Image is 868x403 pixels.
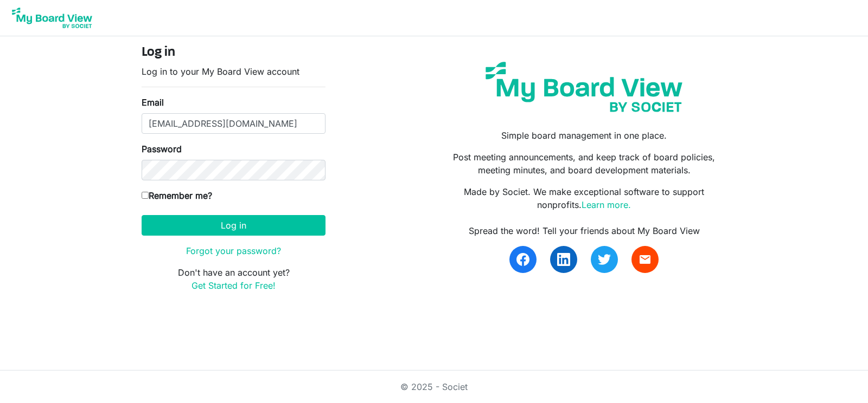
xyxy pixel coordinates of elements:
p: Made by Societ. We make exceptional software to support nonprofits. [442,185,726,211]
p: Post meeting announcements, and keep track of board policies, meeting minutes, and board developm... [442,151,726,177]
input: Remember me? [142,192,149,199]
img: my-board-view-societ.svg [477,54,691,120]
label: Email [142,96,164,109]
p: Log in to your My Board View account [142,65,325,78]
a: © 2025 - Societ [400,381,468,392]
span: email [639,253,652,266]
div: Spread the word! Tell your friends about My Board View [442,224,726,237]
img: facebook.svg [516,253,529,266]
a: Forgot your password? [186,245,281,256]
p: Simple board management in one place. [442,129,726,142]
a: Get Started for Free! [192,280,276,291]
p: Don't have an account yet? [142,266,325,292]
a: email [631,246,659,273]
img: twitter.svg [598,253,611,266]
a: Learn more. [582,199,631,210]
label: Password [142,142,182,155]
img: linkedin.svg [557,253,570,266]
button: Log in [142,215,325,236]
img: My Board View Logo [9,4,95,31]
label: Remember me? [142,189,212,202]
h4: Log in [142,45,325,61]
